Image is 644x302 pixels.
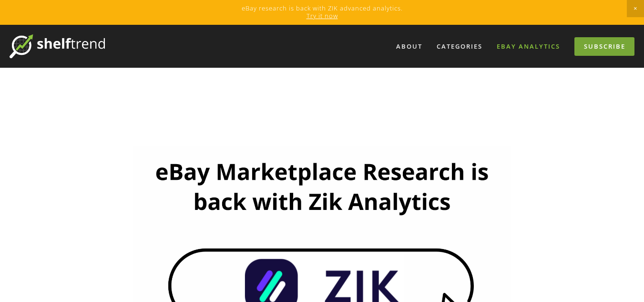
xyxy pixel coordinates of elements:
[10,34,105,58] img: ShelfTrend
[430,39,489,54] div: Categories
[491,39,566,54] a: eBay Analytics
[390,39,429,54] a: About
[307,11,338,20] a: Try it now
[574,37,634,56] a: Subscribe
